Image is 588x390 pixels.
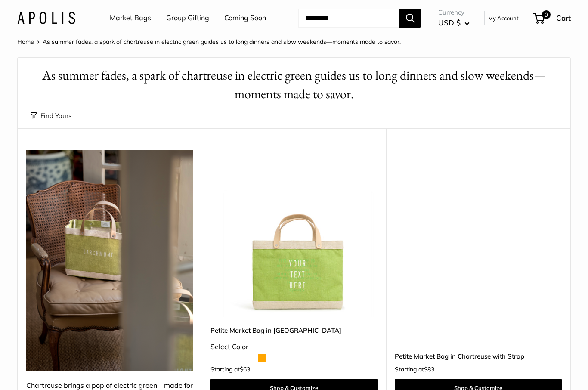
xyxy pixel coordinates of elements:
span: USD $ [438,18,461,27]
span: Starting at [210,366,250,372]
a: Coming Soon [224,12,266,25]
a: Petite Market Bag in Chartreuse with Strap [395,351,562,361]
div: Select Color [210,340,378,353]
span: Cart [556,13,571,22]
button: Find Yours [31,110,71,122]
a: Group Gifting [166,12,209,25]
button: Search [399,9,421,28]
img: Chartreuse brings a pop of electric green—made for late-summer soirées in Larchmont, where garden... [26,150,193,371]
a: Market Bags [110,12,151,25]
span: 0 [542,10,551,19]
span: Starting at [395,366,434,372]
nav: Breadcrumb [17,36,401,47]
a: Petite Market Bag in ChartreusePetite Market Bag in Chartreuse [210,150,378,317]
a: Petite Market Bag in Chartreuse with StrapPetite Market Bag in Chartreuse with Strap [395,150,562,317]
span: $83 [424,365,434,373]
button: USD $ [438,16,470,30]
input: Search... [298,9,399,28]
span: Currency [438,6,470,19]
img: Petite Market Bag in Chartreuse [210,150,378,317]
a: 0 Cart [534,11,571,25]
a: Home [17,38,34,46]
h1: As summer fades, a spark of chartreuse in electric green guides us to long dinners and slow weeke... [31,66,557,103]
a: Petite Market Bag in [GEOGRAPHIC_DATA] [210,325,378,335]
span: As summer fades, a spark of chartreuse in electric green guides us to long dinners and slow weeke... [43,38,401,46]
a: My Account [488,13,519,23]
img: Apolis [17,12,75,24]
span: $63 [240,365,250,373]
